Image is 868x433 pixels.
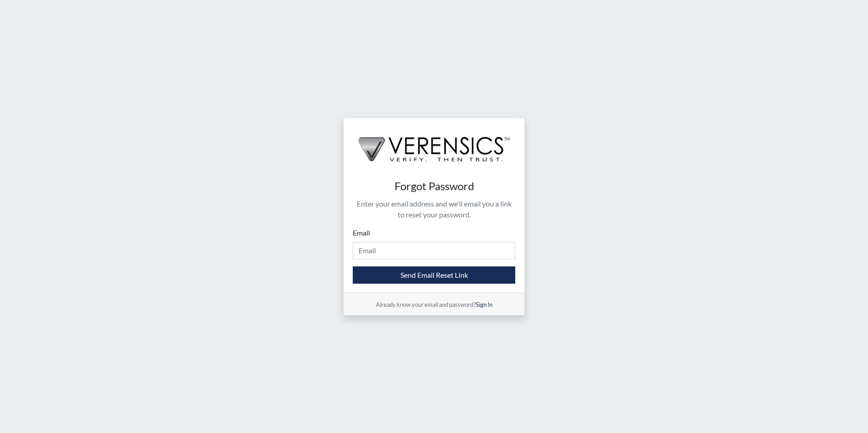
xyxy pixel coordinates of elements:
[353,198,515,220] p: Enter your email address and we'll email you a link to reset your password.
[353,180,515,193] h4: Forgot Password
[353,227,370,238] label: Email
[353,242,515,259] input: Email
[476,301,493,308] a: Sign In
[344,118,524,171] img: logo-wide-black.2aad4157.png
[376,301,493,308] small: Already know your email and password?
[353,266,515,284] button: Send Email Reset Link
